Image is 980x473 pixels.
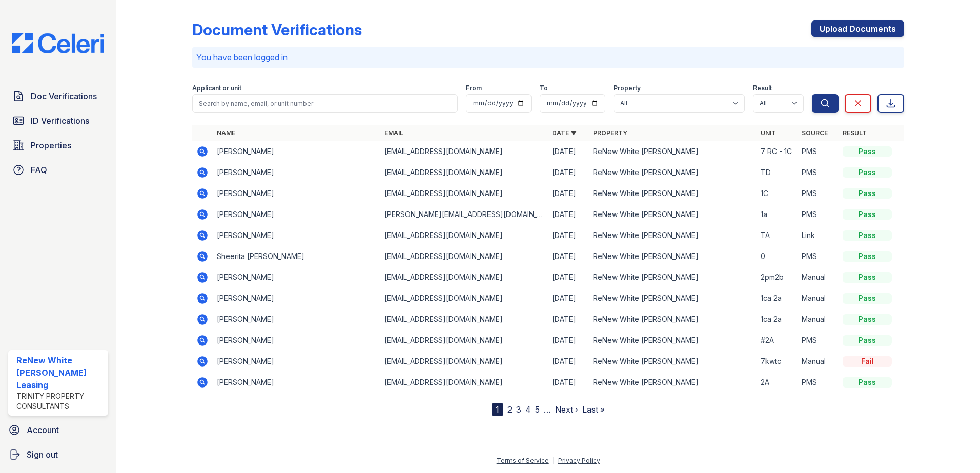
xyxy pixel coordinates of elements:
a: Doc Verifications [8,86,108,106]
td: ReNew White [PERSON_NAME] [589,141,757,162]
td: ReNew White [PERSON_NAME] [589,183,757,204]
td: ReNew White [PERSON_NAME] [589,162,757,183]
span: Doc Verifications [31,90,97,102]
span: Properties [31,139,71,152]
td: [EMAIL_ADDRESS][DOMAIN_NAME] [380,330,548,351]
label: Applicant or unit [192,84,241,92]
td: [EMAIL_ADDRESS][DOMAIN_NAME] [380,183,548,204]
td: [EMAIL_ADDRESS][DOMAIN_NAME] [380,288,548,309]
img: CE_Logo_Blue-a8612792a0a2168367f1c8372b55b34899dd931a85d93a1a3d3e32e68fde9ad4.png [4,33,112,53]
td: ReNew White [PERSON_NAME] [589,288,757,309]
td: ReNew White [PERSON_NAME] [589,267,757,288]
span: … [544,403,551,416]
td: [DATE] [548,288,589,309]
a: Last » [582,404,605,415]
td: [EMAIL_ADDRESS][DOMAIN_NAME] [380,351,548,372]
a: Source [802,129,828,137]
label: To [540,84,548,92]
td: [DATE] [548,141,589,162]
td: [DATE] [548,309,589,330]
p: You have been logged in [196,51,900,63]
div: Document Verifications [192,20,362,39]
td: PMS [798,330,839,351]
td: [DATE] [548,225,589,246]
td: 7kwtc [757,351,798,372]
td: Link [798,225,839,246]
span: Sign out [27,448,58,461]
td: ReNew White [PERSON_NAME] [589,330,757,351]
a: 2 [507,404,512,415]
td: 1a [757,204,798,225]
span: ID Verifications [31,115,89,127]
a: Properties [8,135,108,156]
div: Pass [843,167,892,178]
div: Pass [843,188,892,199]
div: Pass [843,314,892,325]
td: #2A [757,330,798,351]
td: Manual [798,351,839,372]
td: 7 RC - 1C [757,141,798,162]
a: Upload Documents [811,20,904,37]
td: [DATE] [548,267,589,288]
a: 5 [535,404,540,415]
div: Pass [843,230,892,241]
td: [PERSON_NAME] [213,225,380,246]
td: 1ca 2a [757,288,798,309]
td: PMS [798,183,839,204]
td: [PERSON_NAME] [213,267,380,288]
a: FAQ [8,160,108,180]
td: ReNew White [PERSON_NAME] [589,372,757,393]
td: [DATE] [548,372,589,393]
td: [PERSON_NAME] [213,309,380,330]
a: Terms of Service [497,457,549,464]
td: PMS [798,162,839,183]
input: Search by name, email, or unit number [192,94,458,113]
td: 2A [757,372,798,393]
a: 4 [525,404,531,415]
td: TD [757,162,798,183]
div: Pass [843,251,892,262]
td: [PERSON_NAME] [213,351,380,372]
a: Privacy Policy [558,457,600,464]
td: [DATE] [548,246,589,267]
td: [EMAIL_ADDRESS][DOMAIN_NAME] [380,141,548,162]
td: [DATE] [548,351,589,372]
button: Sign out [4,444,112,465]
td: [EMAIL_ADDRESS][DOMAIN_NAME] [380,162,548,183]
td: PMS [798,246,839,267]
a: Account [4,420,112,440]
td: Manual [798,288,839,309]
label: Property [614,84,641,92]
td: Manual [798,267,839,288]
td: ReNew White [PERSON_NAME] [589,246,757,267]
a: Result [843,129,867,137]
div: Pass [843,209,892,220]
div: Pass [843,293,892,304]
td: ReNew White [PERSON_NAME] [589,204,757,225]
td: [EMAIL_ADDRESS][DOMAIN_NAME] [380,246,548,267]
td: [PERSON_NAME] [213,330,380,351]
td: [DATE] [548,330,589,351]
td: 1C [757,183,798,204]
div: 1 [492,403,503,416]
a: Name [217,129,235,137]
td: 1ca 2a [757,309,798,330]
td: ReNew White [PERSON_NAME] [589,351,757,372]
td: [PERSON_NAME] [213,372,380,393]
td: PMS [798,372,839,393]
a: Property [593,129,627,137]
td: 2pm2b [757,267,798,288]
div: ReNew White [PERSON_NAME] Leasing [16,354,104,391]
div: Pass [843,272,892,283]
td: [DATE] [548,204,589,225]
div: Fail [843,356,892,367]
div: Pass [843,146,892,157]
td: [EMAIL_ADDRESS][DOMAIN_NAME] [380,267,548,288]
td: [EMAIL_ADDRESS][DOMAIN_NAME] [380,372,548,393]
label: From [466,84,482,92]
td: Manual [798,309,839,330]
td: [EMAIL_ADDRESS][DOMAIN_NAME] [380,309,548,330]
td: PMS [798,141,839,162]
td: 0 [757,246,798,267]
td: [DATE] [548,183,589,204]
